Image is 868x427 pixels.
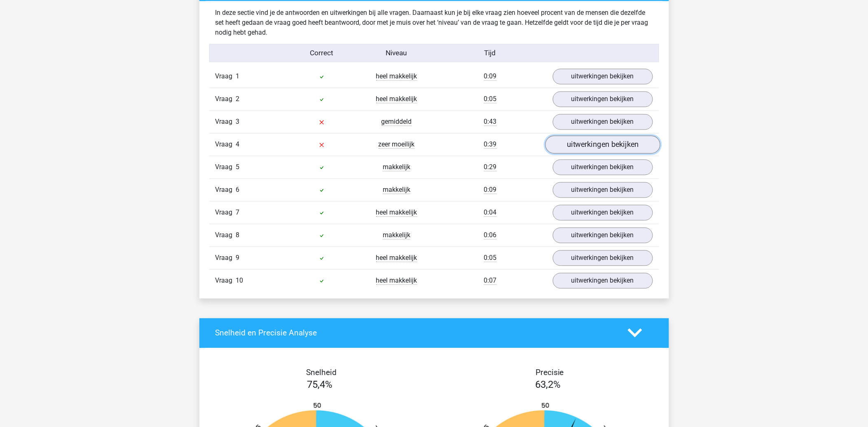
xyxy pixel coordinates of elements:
span: 0:06 [484,231,497,240]
span: 0:05 [484,95,497,104]
span: 3 [236,118,240,126]
span: Vraag [215,163,236,172]
a: uitwerkingen bekijken [545,136,660,154]
span: makkelijk [383,186,410,194]
span: 2 [236,95,240,103]
span: Vraag [215,140,236,150]
a: uitwerkingen bekijken [553,228,653,243]
span: heel makkelijk [376,73,417,81]
span: makkelijk [383,163,410,172]
span: Vraag [215,117,236,127]
span: zeer moeilijk [379,141,415,149]
span: Vraag [215,231,236,241]
div: Tijd [434,48,546,59]
span: 1 [236,73,240,80]
span: Vraag [215,276,236,286]
span: 5 [236,163,240,171]
span: 0:05 [484,254,497,262]
span: 0:09 [484,73,497,81]
span: heel makkelijk [376,277,417,285]
span: 10 [236,277,243,285]
span: 8 [236,231,240,239]
span: 0:04 [484,209,497,217]
h4: Snelheid [215,368,428,377]
span: 7 [236,209,240,217]
span: 0:09 [484,186,497,194]
span: 75,4% [307,379,333,391]
span: Vraag [215,185,236,195]
span: makkelijk [383,231,410,240]
span: 6 [236,186,240,194]
a: uitwerkingen bekijken [553,160,653,175]
span: heel makkelijk [376,254,417,262]
span: 0:07 [484,277,497,285]
a: uitwerkingen bekijken [553,250,653,266]
span: Vraag [215,253,236,263]
a: uitwerkingen bekijken [553,114,653,130]
span: 63,2% [536,379,561,391]
span: Vraag [215,72,236,82]
span: 0:39 [484,141,497,149]
span: gemiddeld [381,118,412,126]
div: Correct [284,48,359,59]
div: Niveau [359,48,434,59]
a: uitwerkingen bekijken [553,205,653,221]
span: 9 [236,254,240,262]
h4: Snelheid en Precisie Analyse [215,328,615,338]
span: heel makkelijk [376,95,417,104]
span: heel makkelijk [376,209,417,217]
span: 0:43 [484,118,497,126]
a: uitwerkingen bekijken [553,182,653,198]
h4: Precisie [444,368,656,377]
div: In deze sectie vind je de antwoorden en uitwerkingen bij alle vragen. Daarnaast kun je bij elke v... [209,8,659,38]
span: 0:29 [484,163,497,172]
a: uitwerkingen bekijken [553,92,653,107]
span: Vraag [215,94,236,104]
a: uitwerkingen bekijken [553,273,653,289]
a: uitwerkingen bekijken [553,69,653,85]
span: Vraag [215,208,236,218]
span: 4 [236,141,240,149]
